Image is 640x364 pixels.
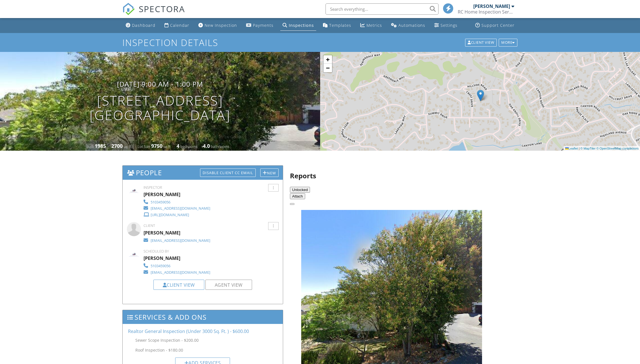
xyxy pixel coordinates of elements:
[144,237,210,243] a: [EMAIL_ADDRESS][DOMAIN_NAME]
[321,20,353,31] a: Templates
[441,23,457,28] div: Settings
[162,20,192,31] a: Calendar
[151,212,189,217] div: [URL][DOMAIN_NAME]
[580,147,596,150] a: © MapTiler
[95,142,106,149] div: 1985
[123,20,158,31] a: Dashboard
[144,205,210,211] a: [EMAIL_ADDRESS][DOMAIN_NAME]
[163,144,171,149] span: sq.ft.
[324,64,332,72] a: Zoom out
[473,20,517,31] a: Support Center
[398,23,425,28] div: Automations
[138,144,150,149] span: Lot Size
[499,39,517,47] div: More
[144,223,155,228] span: Client
[200,168,256,177] div: Disable Client CC Email
[163,282,195,288] a: Client View
[132,23,155,28] div: Dashboard
[123,310,283,324] h3: Services & Add ons
[326,56,329,63] span: +
[170,23,189,28] div: Calendar
[477,90,484,101] img: Marker
[151,270,210,275] div: [EMAIL_ADDRESS][DOMAIN_NAME]
[432,20,460,31] a: Settings
[86,144,94,149] span: Built
[366,23,382,28] div: Metrics
[205,23,237,28] div: New Inspection
[151,238,210,243] div: [EMAIL_ADDRESS][DOMAIN_NAME]
[177,142,179,149] div: 4
[324,55,332,64] a: Zoom in
[151,142,162,149] div: 9750
[122,38,518,47] h1: Inspection Details
[289,23,314,28] div: Inspections
[117,80,203,88] h3: [DATE] 9:00 am - 1:00 pm
[144,249,169,254] span: Scheduled By
[144,185,162,190] span: Inspector
[280,20,316,31] a: Inspections
[326,3,439,15] input: Search everything...
[144,254,180,262] div: [PERSON_NAME]
[144,269,210,275] a: [EMAIL_ADDRESS][DOMAIN_NAME]
[128,328,249,334] span: Realtor General Inspection (Under 3000 Sq. Ft. ) - $600.00
[465,40,498,45] a: Client View
[144,199,210,205] a: 5103459056
[123,166,283,179] h3: People
[596,147,639,150] a: © OpenStreetMap contributors
[465,39,497,47] div: Client View
[90,93,230,123] h1: [STREET_ADDRESS] [GEOGRAPHIC_DATA]
[481,23,515,28] div: Support Center
[151,206,210,210] div: [EMAIL_ADDRESS][DOMAIN_NAME]
[144,262,210,269] a: 5103459056
[244,20,276,31] a: Payments
[203,142,210,149] div: 4.0
[144,229,180,237] div: [PERSON_NAME]
[151,200,170,204] div: 5103459056
[326,64,329,71] span: −
[389,20,428,31] a: Automations (Basic)
[122,3,135,15] img: The Best Home Inspection Software - Spectora
[122,8,185,19] a: SPECTORA
[196,20,239,31] a: New Inspection
[253,23,274,28] div: Payments
[144,211,210,218] a: [URL][DOMAIN_NAME]
[123,144,132,149] span: sq. ft.
[565,147,578,150] a: Leaflet
[180,144,198,149] span: bedrooms
[144,190,180,199] div: [PERSON_NAME]
[139,3,185,15] span: SPECTORA
[473,3,510,9] div: [PERSON_NAME]
[135,337,279,343] li: Add on: Sewer Scope Inspection
[111,142,123,149] div: 2700
[151,264,170,268] div: 5103459056
[260,168,279,177] div: New
[127,328,279,353] li: Service: Realtor General Inspection (Under 3000 Sq. Ft. )
[458,9,514,15] div: RC Home Inspection Services Inc.
[579,147,580,150] span: |
[329,23,351,28] div: Templates
[211,144,229,149] span: bathrooms
[135,347,279,353] li: Add on: Roof Inspection
[358,20,384,31] a: Metrics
